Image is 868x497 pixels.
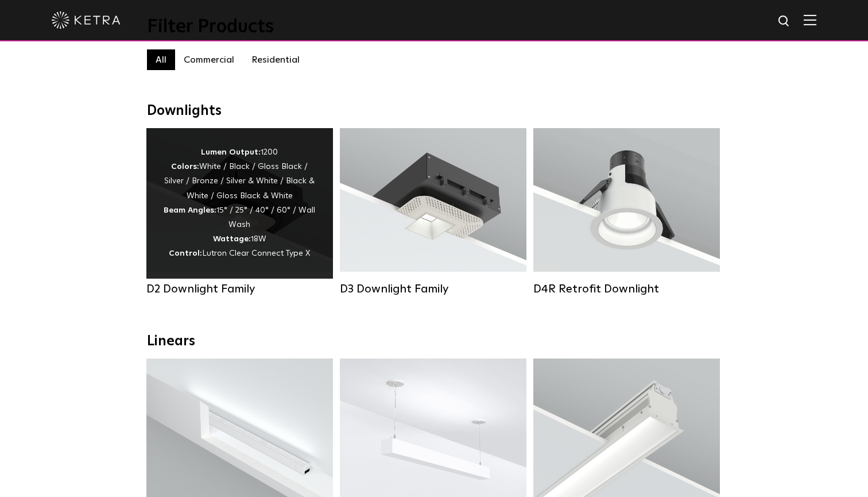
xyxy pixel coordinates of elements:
[804,14,816,25] img: Hamburger%20Nav.svg
[533,128,720,295] a: D4R Retrofit Downlight Lumen Output:800Colors:White / BlackBeam Angles:15° / 25° / 40° / 60°Watta...
[146,282,333,296] div: D2 Downlight Family
[171,163,199,171] strong: Colors:
[213,235,251,243] strong: Wattage:
[777,14,792,29] img: search icon
[340,128,526,295] a: D3 Downlight Family Lumen Output:700 / 900 / 1100Colors:White / Black / Silver / Bronze / Paintab...
[533,282,720,296] div: D4R Retrofit Downlight
[164,145,316,261] div: 1200 White / Black / Gloss Black / Silver / Bronze / Silver & White / Black & White / Gloss Black...
[147,333,721,350] div: Linears
[243,49,308,70] label: Residential
[147,49,175,70] label: All
[175,49,243,70] label: Commercial
[169,249,202,257] strong: Control:
[147,103,721,120] div: Downlights
[202,249,310,257] span: Lutron Clear Connect Type X
[201,148,261,156] strong: Lumen Output:
[164,206,216,214] strong: Beam Angles:
[340,282,526,296] div: D3 Downlight Family
[146,128,333,295] a: D2 Downlight Family Lumen Output:1200Colors:White / Black / Gloss Black / Silver / Bronze / Silve...
[52,11,121,29] img: ketra-logo-2019-white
